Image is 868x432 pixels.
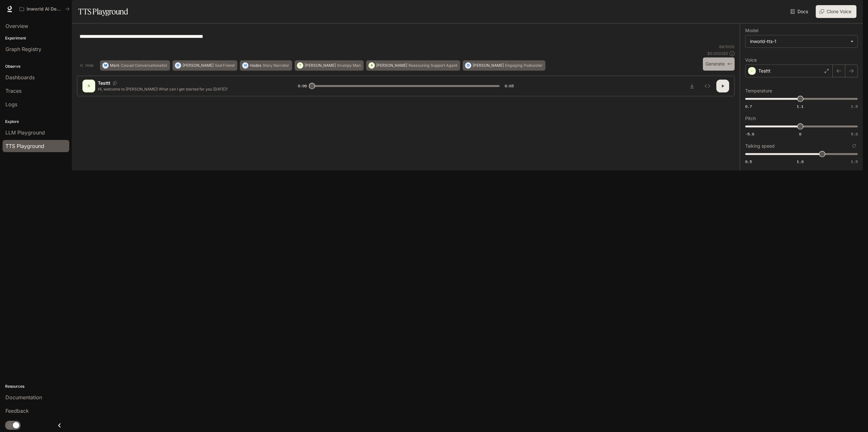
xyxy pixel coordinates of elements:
p: [PERSON_NAME] [305,64,336,67]
p: Pitch [745,116,756,121]
p: [PERSON_NAME] [182,64,214,67]
div: D [84,81,94,91]
span: 0:00 [298,83,307,89]
span: -5.0 [745,131,754,137]
a: Docs [789,5,811,18]
p: Grumpy Man [337,64,361,67]
button: Reset to default [851,143,858,150]
p: 64 / 1000 [719,44,735,49]
div: inworld-tts-1 [750,38,847,45]
button: Copy Voice ID [110,81,119,85]
span: 0.5 [745,159,752,164]
p: ⌘⏎ [727,62,732,66]
span: 1.5 [851,104,858,109]
span: 1.1 [797,104,804,109]
button: D[PERSON_NAME]Engaging Podcaster [463,60,545,71]
p: [PERSON_NAME] [473,64,504,67]
button: Clone Voice [816,5,856,18]
p: Casual Conversationalist [121,64,167,67]
p: Inworld AI Demos [27,6,63,12]
button: MMarkCasual Conversationalist [100,60,170,71]
span: 5.0 [851,131,858,137]
span: 0 [799,131,801,137]
span: 1.5 [851,159,858,164]
span: 1.0 [797,159,804,164]
p: Temperature [745,89,772,93]
h1: TTS Playground [78,5,128,18]
div: inworld-tts-1 [746,35,857,48]
p: Mark [110,64,120,67]
div: O [175,60,181,71]
p: Story Narrator [263,64,289,67]
button: O[PERSON_NAME]Sad Friend [173,60,237,71]
p: Model [745,28,758,33]
p: Voice [745,58,757,62]
button: All workspaces [17,3,72,15]
p: Talking speed [745,144,775,148]
span: 0:03 [505,83,514,89]
p: Sad Friend [215,64,234,67]
div: T [297,60,303,71]
p: Engaging Podcaster [505,64,543,67]
button: Download audio [686,80,698,92]
p: Testtt [758,68,771,74]
div: A [369,60,375,71]
p: $ 0.000320 [707,51,728,56]
p: Reassuring Support Agent [409,64,457,67]
div: H [242,60,248,71]
div: M [103,60,108,71]
button: HHadesStory Narrator [240,60,292,71]
button: Hide [77,60,97,71]
button: Generate⌘⏎ [703,57,735,71]
p: Hades [250,64,261,67]
div: D [465,60,471,71]
button: A[PERSON_NAME]Reassuring Support Agent [366,60,460,71]
button: Inspect [701,80,714,92]
p: Testtt [98,80,110,86]
button: T[PERSON_NAME]Grumpy Man [295,60,364,71]
p: Hi, welcome to [PERSON_NAME]! What can I get started for you [DATE]? [98,86,282,92]
span: 0.7 [745,104,752,109]
p: [PERSON_NAME] [376,64,407,67]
